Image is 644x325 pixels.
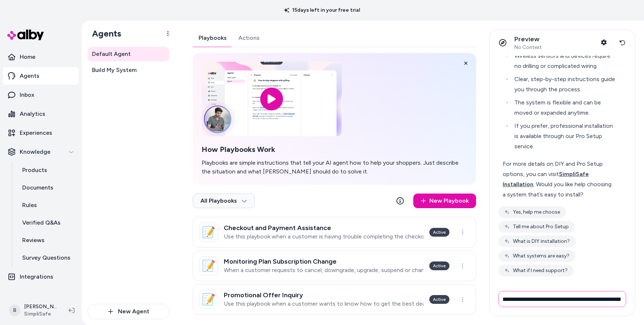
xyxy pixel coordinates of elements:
button: Actions [233,29,265,47]
p: Rules [22,201,37,210]
p: Reviews [22,236,45,245]
a: Home [3,48,79,66]
button: What systems are easy? [498,250,575,262]
p: Inbox [20,91,34,99]
li: If you prefer, professional installation is available through our Pro Setup service. [512,121,616,152]
span: B [9,305,20,316]
button: What is DIY installation? [498,236,576,247]
p: Use this playbook when a customer is having trouble completing the checkout process to purchase t... [224,233,423,240]
span: Build My System [92,66,137,74]
a: Reviews [15,232,79,249]
button: What if I need support? [498,265,574,276]
h3: Monitoring Plan Subscription Change [224,258,423,265]
a: Rules [15,196,79,214]
p: 15 days left in your free trial [280,7,364,14]
p: Experiences [20,129,52,137]
p: Playbooks are simple instructions that tell your AI agent how to help your shoppers. Just describ... [202,158,467,176]
a: Products [15,161,79,179]
button: All Playbooks [193,194,255,208]
a: 📝Monitoring Plan Subscription ChangeWhen a customer requests to cancel, downgrade, upgrade, suspe... [193,251,476,281]
p: Analytics [20,110,45,118]
div: 📝 [199,256,218,275]
h3: Checkout and Payment Assistance [224,224,423,232]
a: 📝Promotional Offer InquiryUse this playbook when a customer wants to know how to get the best dea... [193,284,476,315]
h2: How Playbooks Work [202,145,467,154]
div: 📝 [199,290,218,309]
span: Default Agent [92,50,131,58]
p: [PERSON_NAME] [24,303,57,310]
a: Experiences [3,124,79,142]
a: Survey Questions [15,249,79,267]
p: Home [20,53,35,61]
button: New Agent [88,304,169,319]
span: SimpliSafe [24,310,57,318]
a: Integrations [3,268,79,286]
span: All Playbooks [200,197,247,204]
a: Verified Q&As [15,214,79,232]
a: Default Agent [88,47,169,61]
button: B[PERSON_NAME]SimpliSafe [4,299,63,322]
li: The system is flexible and can be moved or expanded anytime. [512,97,616,118]
a: Agents [3,67,79,85]
h1: Agents [86,28,121,39]
button: Yes, help me choose [498,206,566,218]
span: No Context [514,44,542,51]
a: 📝Checkout and Payment AssistanceUse this playbook when a customer is having trouble completing th... [193,217,476,248]
h3: Promotional Offer Inquiry [224,291,423,299]
p: Verified Q&As [22,218,61,227]
a: Documents [15,179,79,196]
li: Clear, step-by-step instructions guide you through the process. [512,74,616,95]
a: Analytics [3,105,79,123]
div: For more details on DIY and Pro Setup options, you can visit . Would you like help choosing a sys... [503,159,616,200]
p: Integrations [20,272,53,281]
a: Inbox [3,86,79,104]
img: alby Logo [7,30,44,40]
p: Use this playbook when a customer wants to know how to get the best deal or promo available. [224,300,423,307]
p: Knowledge [20,148,50,156]
button: Knowledge [3,143,79,161]
a: Build My System [88,63,169,77]
p: When a customer requests to cancel, downgrade, upgrade, suspend or change their monitoring plan s... [224,267,423,274]
div: Active [429,228,449,237]
p: Survey Questions [22,253,70,262]
p: Documents [22,183,53,192]
div: Active [429,261,449,270]
a: New Playbook [413,194,476,208]
div: 📝 [199,223,218,242]
p: Preview [514,35,542,43]
p: Agents [20,72,39,80]
div: Active [429,295,449,304]
li: Wireless sensors and devices require no drilling or complicated wiring. [512,51,616,71]
input: Write your prompt here [498,291,626,307]
p: Products [22,166,47,175]
button: Tell me about Pro Setup [498,221,575,233]
button: Playbooks [193,29,233,47]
